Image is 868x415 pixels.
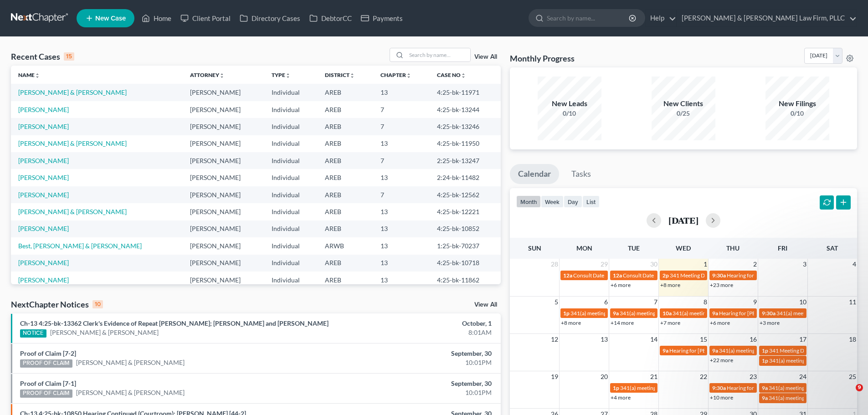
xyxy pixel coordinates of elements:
[727,384,798,391] span: Hearing for [PERSON_NAME]
[11,51,74,62] div: Recent Cases
[318,118,373,135] td: AREB
[474,54,497,60] a: View All
[264,255,318,272] td: Individual
[550,371,559,382] span: 19
[340,358,492,367] div: 10:01PM
[406,73,411,78] i: unfold_more
[373,272,430,288] td: 13
[603,297,609,307] span: 6
[563,272,572,279] span: 12a
[183,169,264,186] td: [PERSON_NAME]
[430,135,501,152] td: 4:25-bk-11950
[183,255,264,272] td: [PERSON_NAME]
[677,10,857,26] a: [PERSON_NAME] & [PERSON_NAME] Law Firm, PLLC
[563,164,599,184] a: Tasks
[611,394,631,401] a: +4 more
[92,300,103,308] div: 10
[349,73,355,78] i: unfold_more
[611,319,634,326] a: +14 more
[547,10,630,26] input: Search by name...
[373,169,430,186] td: 13
[18,191,69,199] a: [PERSON_NAME]
[305,10,356,26] a: DebtorCC
[64,52,74,61] div: 15
[264,237,318,254] td: Individual
[461,73,466,78] i: unfold_more
[373,203,430,220] td: 13
[576,244,592,252] span: Mon
[769,384,857,391] span: 341(a) meeting for [PERSON_NAME]
[437,72,466,78] a: Case Nounfold_more
[183,135,264,152] td: [PERSON_NAME]
[183,272,264,288] td: [PERSON_NAME]
[550,259,559,270] span: 28
[676,244,691,252] span: Wed
[564,195,582,208] button: day
[765,98,829,109] div: New Filings
[18,208,127,215] a: [PERSON_NAME] & [PERSON_NAME]
[613,384,619,391] span: 1p
[762,384,768,391] span: 9a
[663,310,672,317] span: 10a
[340,349,492,358] div: September, 30
[340,388,492,397] div: 10:01PM
[600,334,609,345] span: 13
[318,272,373,288] td: AREB
[649,334,658,345] span: 14
[628,244,640,252] span: Tue
[541,195,564,208] button: week
[318,203,373,220] td: AREB
[219,73,225,78] i: unfold_more
[673,310,760,317] span: 341(a) meeting for [PERSON_NAME]
[318,152,373,169] td: AREB
[762,395,768,401] span: 9a
[670,272,764,279] span: 341 Meeting Date for [PERSON_NAME]
[430,272,501,288] td: 4:25-bk-11862
[613,272,622,279] span: 12a
[76,388,185,397] a: [PERSON_NAME] & [PERSON_NAME]
[318,255,373,272] td: AREB
[235,10,305,26] a: Directory Cases
[623,272,706,279] span: Consult Date for [PERSON_NAME]
[528,244,541,252] span: Sun
[380,72,411,78] a: Chapterunfold_more
[652,109,715,118] div: 0/25
[340,319,492,328] div: October, 1
[646,10,676,26] a: Help
[264,101,318,118] td: Individual
[712,384,726,391] span: 9:30a
[20,359,72,368] div: PROOF OF CLAIM
[18,72,40,78] a: Nameunfold_more
[430,186,501,203] td: 4:25-bk-12562
[660,282,680,288] a: +8 more
[573,272,670,279] span: Consult Date for Love, [PERSON_NAME]
[620,310,708,317] span: 341(a) meeting for [PERSON_NAME]
[430,169,501,186] td: 2:24-bk-11482
[373,237,430,254] td: 13
[18,123,69,130] a: [PERSON_NAME]
[18,139,127,147] a: [PERSON_NAME] & [PERSON_NAME]
[264,135,318,152] td: Individual
[663,347,668,354] span: 9a
[318,135,373,152] td: AREB
[430,118,501,135] td: 4:25-bk-13246
[18,225,69,232] a: [PERSON_NAME]
[50,328,159,337] a: [PERSON_NAME] & [PERSON_NAME]
[474,302,497,308] a: View All
[18,106,69,113] a: [PERSON_NAME]
[183,118,264,135] td: [PERSON_NAME]
[373,152,430,169] td: 7
[18,157,69,164] a: [PERSON_NAME]
[570,310,658,317] span: 341(a) meeting for [PERSON_NAME]
[190,72,225,78] a: Attorneyunfold_more
[272,72,291,78] a: Typeunfold_more
[563,310,570,317] span: 1p
[325,72,355,78] a: Districtunfold_more
[264,118,318,135] td: Individual
[264,186,318,203] td: Individual
[430,237,501,254] td: 1:25-bk-70237
[318,186,373,203] td: AREB
[18,242,142,250] a: Best, [PERSON_NAME] & [PERSON_NAME]
[318,84,373,101] td: AREB
[611,282,631,288] a: +6 more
